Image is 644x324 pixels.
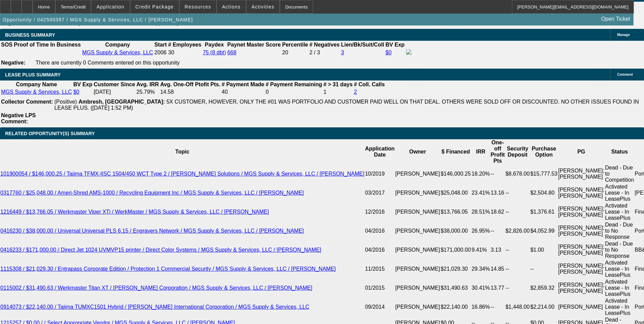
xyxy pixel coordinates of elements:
td: Activated Lease - In LeasePlus [605,298,634,317]
td: 14.58 [160,89,221,95]
td: [PERSON_NAME] [395,183,440,202]
td: [PERSON_NAME] [395,164,440,183]
td: $8,678.00 [505,164,530,183]
a: 3 [341,50,344,55]
td: [PERSON_NAME] [395,259,440,278]
th: Owner [395,139,440,164]
b: Ambresh, [GEOGRAPHIC_DATA]: [78,99,165,105]
td: $4,052.99 [530,221,558,240]
b: Negative: [1,60,25,66]
b: Company [105,42,130,48]
td: 28.51% [471,202,490,221]
td: 09/2014 [365,298,395,317]
th: PG [558,139,605,164]
td: $38,000.00 [440,221,471,240]
td: [PERSON_NAME]; [PERSON_NAME] [558,240,605,259]
td: $21,029.30 [440,259,471,278]
b: Paynet Master Score [227,42,281,48]
td: $1.00 [530,240,558,259]
td: 16.86% [471,298,490,317]
td: Activated Lease - In LeasePlus [605,278,634,298]
td: [PERSON_NAME] [395,221,440,240]
td: 03/2017 [365,183,395,202]
a: MGS Supply & Services, LLC [82,50,153,55]
span: BUSINESS SUMMARY [5,32,55,38]
td: Activated Lease - In LeasePlus [605,259,634,278]
th: Proof of Time In Business [14,41,81,48]
td: [PERSON_NAME]; [PERSON_NAME] [558,259,605,278]
b: BV Exp [386,42,405,48]
th: IRR [471,139,490,164]
td: 18.62 [490,202,505,221]
b: # Payment Remaining [265,82,322,87]
td: $31,490.63 [440,278,471,298]
b: Percentile [282,42,308,48]
a: 1115308 / $21,029.30 / Entrapass Corporate Edition / Protection 1 Commercial Security / MGS Suppl... [0,266,336,272]
b: Paydex [205,42,224,48]
span: Activities [252,4,275,10]
td: Dead - Due to No Response [605,240,634,259]
td: [PERSON_NAME] [395,240,440,259]
td: $13,766.05 [440,202,471,221]
td: $2,214.00 [530,298,558,317]
a: Open Ticket [599,13,633,25]
td: $2,859.32 [530,278,558,298]
td: 26.95% [471,221,490,240]
img: facebook-icon.png [406,49,411,55]
td: 2006 [154,49,167,56]
b: # Payment Made [222,82,264,87]
td: 25.79% [136,89,159,95]
td: Activated Lease - In LeasePlus [605,202,634,221]
td: $15,777.53 [530,164,558,183]
td: 40 [221,89,264,95]
div: 2 / 3 [310,50,340,56]
td: $1,376.61 [530,202,558,221]
span: There are currently 0 Comments entered on this opportunity [36,60,180,66]
td: [DATE] [93,89,135,95]
td: $2,504.80 [530,183,558,202]
a: 75 (8 dbt) [203,50,226,55]
td: 30.41% [471,278,490,298]
b: Start [154,42,167,48]
a: MGS Supply & Services, LLC [1,89,72,95]
th: $ Financed [440,139,471,164]
td: -- [505,278,530,298]
td: [PERSON_NAME]; [PERSON_NAME] [558,202,605,221]
td: $146,000.25 [440,164,471,183]
span: 30 [168,50,174,55]
span: Resources [185,4,211,10]
button: Actions [217,0,246,13]
b: # Negatives [310,42,340,48]
button: Resources [180,0,216,13]
td: $25,048.00 [440,183,471,202]
span: Actions [222,4,241,10]
td: $1,448.00 [505,298,530,317]
td: Activated Lease - In LeasePlus [605,183,634,202]
a: 101900054 / $146,000.25 / Tajima TFMX-IISC 1504/450 WCT Type 2 / [PERSON_NAME] Solutions / MGS Su... [0,171,364,177]
td: -- [505,183,530,202]
button: Activities [246,0,280,13]
td: 1 [323,89,353,95]
td: -- [490,164,505,183]
td: 13.16 [490,183,505,202]
a: 0416233 / $171,000.00 / Direct Jet 1024 UVMVP15 printer / Direct Color Systems / MGS Supply & Ser... [0,247,321,253]
td: 3.13 [490,240,505,259]
b: Collector Comment: [1,99,53,105]
td: [PERSON_NAME] [395,202,440,221]
th: Status [605,139,634,164]
td: -- [505,259,530,278]
a: 0416230 / $38,000.00 / Universal Universal PLS 6.15 / Engravers Network / MGS Supply & Services, ... [0,228,304,234]
td: 0 [265,89,322,95]
span: LEASE PLUS SUMMARY [5,72,61,77]
td: [PERSON_NAME] [395,298,440,317]
a: 0317760 / $25,048.00 / Ameri-Shred AMS-1000 / Recycling Equipment Inc / MGS Supply & Services, LL... [0,190,304,196]
td: Dead - Due to No Response [605,221,634,240]
span: (Positive) [54,99,77,105]
a: $0 [73,89,79,95]
th: SOS [1,41,13,48]
td: 14.85 [490,259,505,278]
b: Negative LPS Comment: [1,112,36,124]
td: [PERSON_NAME]; [PERSON_NAME] [558,221,605,240]
td: [PERSON_NAME]; [PERSON_NAME] [558,183,605,202]
a: 2 [354,89,357,95]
